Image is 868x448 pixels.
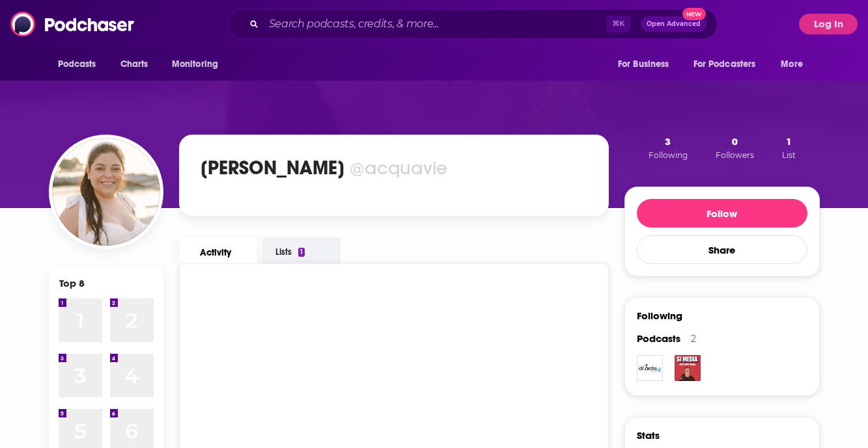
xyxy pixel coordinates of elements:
button: open menu [609,52,686,77]
button: 1List [778,135,800,161]
button: Open AdvancedNew [641,16,707,32]
span: Podcasts [637,332,680,345]
span: For Podcasters [693,55,756,73]
span: Podcasts [58,55,96,73]
button: open menu [163,52,235,77]
div: Top 8 [59,277,85,289]
span: 0 [732,135,738,148]
img: Estefania Acquaviva [52,138,160,246]
span: More [781,55,803,73]
span: Open Advanced [647,21,701,27]
div: 2 [691,333,696,345]
button: open menu [772,52,819,77]
img: The Dr. Ardis Show Podcast [637,355,663,381]
input: Search podcasts, credits, & more... [264,14,606,34]
span: List [782,150,796,160]
span: Charts [120,55,148,73]
span: 1 [786,135,792,148]
button: Follow [637,199,807,228]
a: Charts [112,52,156,77]
img: SI Media With Jimmy Traina [675,355,701,381]
span: Monitoring [172,55,218,73]
span: For Business [618,55,669,73]
button: open menu [685,52,775,77]
img: Podchaser - Follow, Share and Rate Podcasts [10,12,135,36]
div: Search podcasts, credits, & more... [228,9,718,39]
h1: [PERSON_NAME] [201,156,344,179]
span: Followers [716,150,754,160]
span: ⌘ K [606,16,630,33]
a: Activity [179,237,257,263]
span: 3 [665,135,671,148]
button: 0Followers [712,135,758,161]
span: Following [649,150,688,160]
button: Share [637,235,807,264]
button: Log In [799,14,858,34]
div: Following [637,310,682,322]
h3: Stats [637,429,660,441]
span: New [682,8,706,20]
button: open menu [49,52,113,77]
a: Lists1 [262,237,341,265]
div: @acquavie [350,157,447,179]
button: 3Following [645,135,692,161]
div: 1 [298,248,305,257]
